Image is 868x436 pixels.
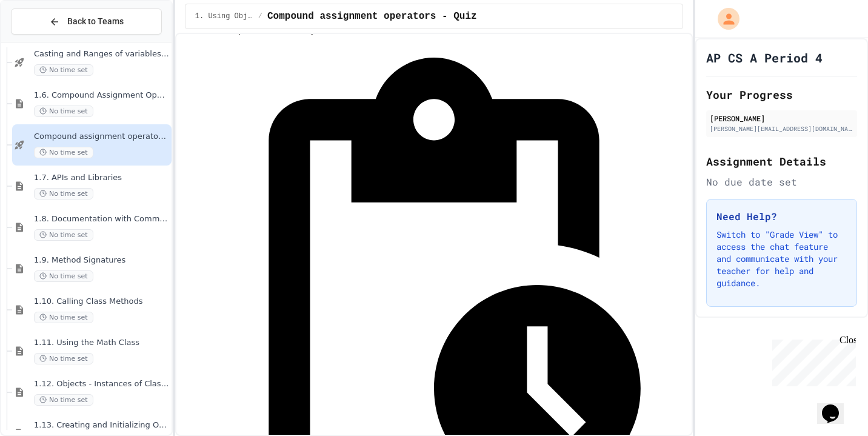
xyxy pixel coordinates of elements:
[34,229,93,241] span: No time set
[34,214,169,224] span: 1.8. Documentation with Comments and Preconditions
[34,379,169,389] span: 1.12. Objects - Instances of Classes
[267,9,477,24] span: Compound assignment operators - Quiz
[716,209,847,224] h3: Need Help?
[716,229,847,289] p: Switch to "Grade View" to access the chat feature and communicate with your teacher for help and ...
[34,147,93,158] span: No time set
[705,5,743,33] div: My Account
[710,124,853,133] div: [PERSON_NAME][EMAIL_ADDRESS][DOMAIN_NAME]
[34,188,93,200] span: No time set
[195,12,253,21] span: 1. Using Objects and Methods
[710,113,853,124] div: [PERSON_NAME]
[34,173,169,183] span: 1.7. APIs and Libraries
[11,8,162,35] button: Back to Teams
[34,353,93,364] span: No time set
[34,106,93,117] span: No time set
[706,86,857,103] h2: Your Progress
[34,270,93,282] span: No time set
[706,49,823,66] h1: AP CS A Period 4
[34,297,169,307] span: 1.10. Calling Class Methods
[34,132,169,142] span: Compound assignment operators - Quiz
[34,49,169,59] span: Casting and Ranges of variables - Quiz
[706,153,857,170] h2: Assignment Details
[67,15,124,28] span: Back to Teams
[5,5,84,77] div: Chat with us now!Close
[817,387,856,424] iframe: chat widget
[34,420,169,431] span: 1.13. Creating and Initializing Objects: Constructors
[34,255,169,266] span: 1.9. Method Signatures
[34,394,93,406] span: No time set
[34,64,93,76] span: No time set
[34,312,93,323] span: No time set
[706,175,857,189] div: No due date set
[34,90,169,101] span: 1.6. Compound Assignment Operators
[767,335,856,386] iframe: chat widget
[258,12,262,21] span: /
[34,338,169,348] span: 1.11. Using the Math Class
